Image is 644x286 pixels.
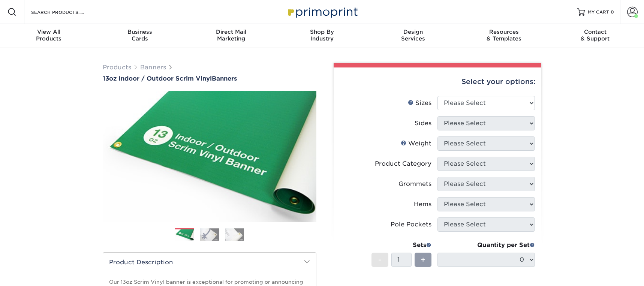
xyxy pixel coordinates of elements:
img: 13oz Indoor / Outdoor Scrim Vinyl 01 [103,83,316,231]
a: 13oz Indoor / Outdoor Scrim VinylBanners [103,75,316,82]
img: Banners 03 [225,228,244,241]
div: Pole Pockets [391,220,431,229]
div: Products [3,28,94,42]
img: Banners 02 [200,228,219,241]
div: Select your options: [340,67,535,96]
div: Cards [94,28,186,42]
span: 13oz Indoor / Outdoor Scrim Vinyl [103,75,212,82]
div: Sides [415,119,431,128]
a: View AllProducts [3,24,94,48]
a: Direct MailMarketing [186,24,277,48]
span: 0 [611,9,614,15]
span: Resources [458,28,550,35]
a: Resources& Templates [458,24,550,48]
a: Products [103,64,131,71]
div: Quantity per Set [437,241,535,250]
a: BusinessCards [94,24,186,48]
div: Weight [401,139,431,148]
div: Services [367,28,458,42]
a: Banners [140,64,166,71]
span: Business [94,28,186,35]
div: & Templates [458,28,550,42]
div: Industry [277,28,368,42]
div: Sets [371,241,431,250]
div: Product Category [375,159,431,168]
span: + [421,254,425,265]
div: & Support [550,28,641,42]
h1: Banners [103,75,316,82]
img: Primoprint [285,4,359,20]
span: Direct Mail [186,28,277,35]
span: MY CART [588,9,609,15]
a: Contact& Support [550,24,641,48]
div: Hems [414,200,431,209]
a: DesignServices [367,24,458,48]
span: Design [367,28,458,35]
span: View All [3,28,94,35]
span: - [378,254,382,265]
img: Banners 01 [175,229,194,242]
input: SEARCH PRODUCTS..... [30,7,103,16]
a: Shop ByIndustry [277,24,368,48]
span: Shop By [277,28,368,35]
div: Marketing [186,28,277,42]
div: Grommets [398,180,431,189]
div: Sizes [408,99,431,108]
span: Contact [550,28,641,35]
h2: Product Description [103,253,316,272]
